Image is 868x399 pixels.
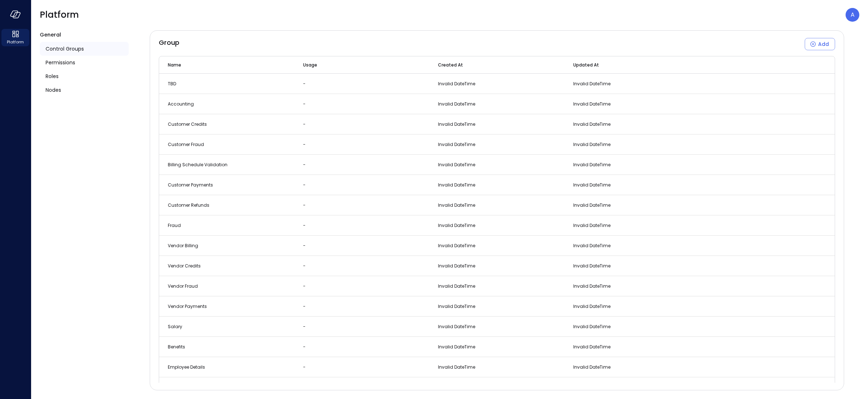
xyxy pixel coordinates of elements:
span: Accounting [168,101,194,107]
span: Invalid DateTime [438,121,475,127]
span: Updated At [573,61,599,69]
button: Add [805,38,835,50]
a: Nodes [40,83,129,97]
span: Roles [46,72,59,80]
span: Invalid DateTime [573,243,610,249]
span: Invalid DateTime [573,222,610,228]
span: Platform [40,9,79,21]
span: - [303,303,306,309]
div: Avi Brandwain [846,8,859,22]
span: Invalid DateTime [573,263,610,269]
span: Invalid DateTime [438,243,475,249]
a: Control Groups [40,42,129,56]
span: Control Groups [46,45,84,53]
span: Usage [303,61,317,69]
span: Vendor Billing [168,243,198,249]
div: Platform [1,29,29,46]
span: - [303,243,306,249]
span: - [303,101,306,107]
span: - [303,141,306,147]
span: Invalid DateTime [573,182,610,188]
span: Permissions [46,59,75,66]
span: Created At [438,61,463,69]
span: Customer Refunds [168,202,209,208]
span: Benefits [168,344,185,350]
span: Salary [168,323,182,330]
span: Customer Fraud [168,141,204,147]
span: Invalid DateTime [438,81,475,87]
div: Add [818,40,829,49]
span: Invalid DateTime [438,263,475,269]
span: Invalid DateTime [438,202,475,208]
span: Vendor Payments [168,303,207,309]
span: Vendor Credits [168,263,201,269]
span: Customer Payments [168,182,213,188]
span: Invalid DateTime [438,141,475,147]
span: Invalid DateTime [438,364,475,370]
span: Invalid DateTime [438,222,475,228]
span: Invalid DateTime [573,121,610,127]
span: Invalid DateTime [573,283,610,289]
span: Invalid DateTime [573,101,610,107]
span: Invalid DateTime [438,323,475,330]
span: - [303,121,306,127]
span: Invalid DateTime [573,303,610,309]
span: Invalid DateTime [438,101,475,107]
span: Invalid DateTime [438,344,475,350]
span: Nodes [46,86,61,94]
a: Permissions [40,56,129,69]
span: Invalid DateTime [438,283,475,289]
span: Invalid DateTime [438,162,475,168]
span: General [40,31,61,38]
span: Customer Credits [168,121,207,127]
span: - [303,162,306,168]
span: - [303,202,306,208]
span: Invalid DateTime [573,141,610,147]
span: Vendor Fraud [168,283,198,289]
span: - [303,344,306,350]
span: Invalid DateTime [438,303,475,309]
span: Employee Details [168,364,205,370]
span: Invalid DateTime [573,364,610,370]
span: - [303,81,306,87]
span: Fraud [168,222,181,228]
span: Invalid DateTime [573,323,610,330]
a: Roles [40,69,129,83]
span: - [303,222,306,228]
span: Invalid DateTime [573,81,610,87]
span: TBD [168,81,176,87]
span: Invalid DateTime [438,182,475,188]
span: - [303,283,306,289]
span: - [303,323,306,330]
span: - [303,364,306,370]
span: Group [159,38,179,50]
span: Name [168,61,181,69]
p: A [851,10,855,19]
span: Invalid DateTime [573,162,610,168]
span: Billing Schedule Validation [168,162,227,168]
span: Invalid DateTime [573,344,610,350]
span: Invalid DateTime [573,202,610,208]
span: - [303,263,306,269]
span: Platform [7,38,24,46]
span: - [303,182,306,188]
